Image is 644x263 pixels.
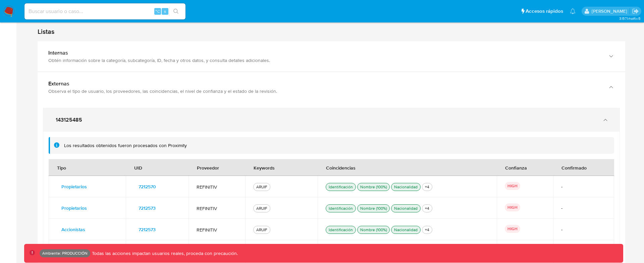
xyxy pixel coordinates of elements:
p: Todas las acciones impactan usuarios reales, proceda con precaución. [90,250,238,257]
div: Internas [48,50,601,56]
span: 3.157.1-hotfix-5 [619,16,641,21]
input: Buscar usuario o caso... [24,7,185,16]
button: search-icon [169,7,183,16]
span: ⌥ [155,8,160,14]
span: 143125485 [56,117,82,123]
div: Externas [48,80,601,87]
span: Accesos rápidos [526,8,563,15]
p: valeria.monge@mercadolibre.com [592,8,630,14]
button: ExternasObserva el tipo de usuario, los proveedores, las coincidencias, el nivel de confianza y e... [38,72,625,103]
button: 143125485 [43,108,620,132]
h1: Listas [38,27,625,36]
div: Observa el tipo de usuario, los proveedores, las coincidencias, el nivel de confianza y el estado... [48,88,601,94]
p: Ambiente: PRODUCCIÓN [42,252,88,255]
a: Notificaciones [570,8,576,14]
div: Obtén información sobre la categoría, subcategoría, ID, fecha y otros datos, y consulta detalles ... [48,57,601,63]
button: InternasObtén información sobre la categoría, subcategoría, ID, fecha y otros datos, y consulta d... [38,41,625,72]
a: Salir [632,8,639,15]
span: s [164,8,166,14]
